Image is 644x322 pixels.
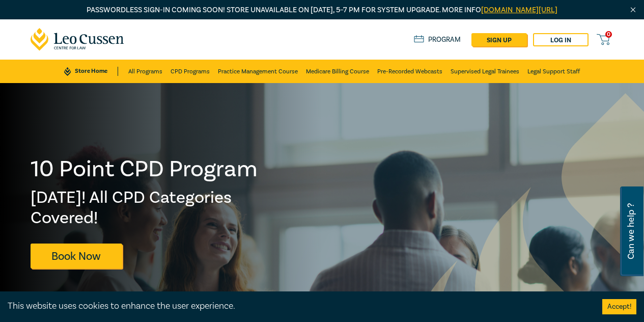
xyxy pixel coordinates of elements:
[602,299,636,314] button: Accept cookies
[31,187,259,228] h2: [DATE]! All CPD Categories Covered!
[527,60,580,83] a: Legal Support Staff
[377,60,442,83] a: Pre-Recorded Webcasts
[605,31,612,38] span: 0
[414,35,461,44] a: Program
[128,60,162,83] a: All Programs
[626,193,636,270] span: Can we help ?
[171,60,210,83] a: CPD Programs
[8,300,587,313] div: This website uses cookies to enhance the user experience.
[218,60,298,83] a: Practice Management Course
[629,6,637,14] img: Close
[533,33,589,46] a: Log in
[451,60,519,83] a: Supervised Legal Trainees
[306,60,369,83] a: Medicare Billing Course
[64,67,118,76] a: Store Home
[31,5,614,16] p: Passwordless sign-in coming soon! Store unavailable on [DATE], 5–7 PM for system upgrade. More info
[471,33,527,46] a: sign up
[481,5,557,15] a: [DOMAIN_NAME][URL]
[31,156,259,182] h1: 10 Point CPD Program
[31,244,122,269] a: Book Now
